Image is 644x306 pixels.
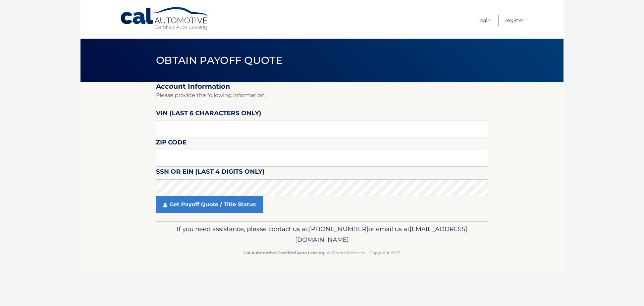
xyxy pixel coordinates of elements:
h2: Account Information [156,82,488,91]
label: VIN (last 6 characters only) [156,108,261,121]
span: Obtain Payoff Quote [156,54,282,67]
a: Get Payoff Quote / Title Status [156,196,263,213]
p: If you need assistance, please contact us at: or email us at [160,224,484,245]
a: Register [505,15,524,26]
label: SSN or EIN (last 4 digits only) [156,167,265,179]
p: - All Rights Reserved - Copyright 2025 [160,249,484,256]
p: Please provide the following information. [156,91,488,100]
strong: Cal Automotive Certified Auto Leasing [244,250,324,255]
label: Zip Code [156,137,186,150]
span: [PHONE_NUMBER] [309,225,368,233]
a: Cal Automotive [120,7,210,31]
a: Login [478,15,491,26]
